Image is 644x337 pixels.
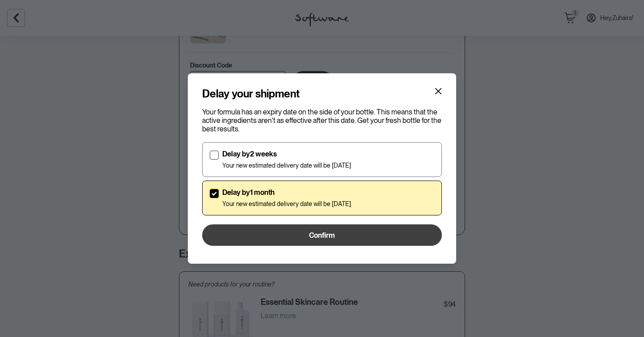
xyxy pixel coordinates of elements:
span: Confirm [309,231,335,240]
button: Close [431,84,445,98]
button: Confirm [202,224,442,246]
p: Delay by 2 weeks [222,150,351,158]
p: Your new estimated delivery date will be [DATE] [222,162,351,169]
p: Delay by 1 month [222,188,351,197]
p: Your new estimated delivery date will be [DATE] [222,200,351,208]
p: Your formula has an expiry date on the side of your bottle. This means that the active ingredient... [202,108,442,134]
h4: Delay your shipment [202,88,300,101]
